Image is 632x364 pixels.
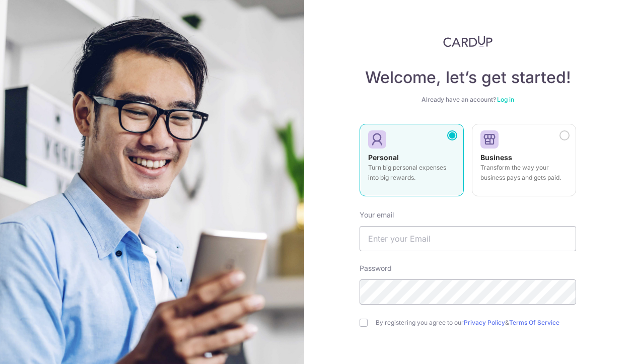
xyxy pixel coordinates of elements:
[480,153,512,162] strong: Business
[443,35,493,47] img: CardUp Logo
[360,124,464,202] a: Personal Turn big personal expenses into big rewards.
[472,124,576,202] a: Business Transform the way your business pays and gets paid.
[368,153,399,162] strong: Personal
[509,319,559,326] a: Terms Of Service
[368,163,455,183] p: Turn big personal expenses into big rewards.
[360,67,576,88] h4: Welcome, let’s get started!
[360,96,576,104] div: Already have an account?
[360,210,394,220] label: Your email
[497,96,514,103] a: Log in
[360,263,392,273] label: Password
[360,226,576,251] input: Enter your Email
[464,319,505,326] a: Privacy Policy
[376,319,576,327] label: By registering you agree to our &
[480,163,568,183] p: Transform the way your business pays and gets paid.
